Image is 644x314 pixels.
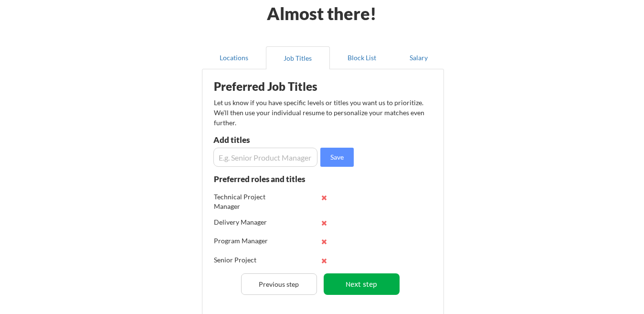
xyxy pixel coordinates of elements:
[266,46,330,69] button: Job Titles
[241,273,317,295] button: Previous step
[324,273,400,295] button: Next step
[214,217,276,227] div: Delivery Manager
[214,192,276,211] div: Technical Project Manager
[255,5,388,22] div: Almost there!
[202,46,266,69] button: Locations
[213,136,315,144] div: Add titles
[214,81,334,92] div: Preferred Job Titles
[214,97,425,128] div: Let us know if you have specific levels or titles you want us to prioritize. We’ll then use your ...
[214,255,276,274] div: Senior Project Manager
[213,148,317,167] input: E.g. Senior Product Manager
[330,46,394,69] button: Block List
[394,46,444,69] button: Salary
[214,236,276,246] div: Program Manager
[214,175,317,183] div: Preferred roles and titles
[320,148,354,167] button: Save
